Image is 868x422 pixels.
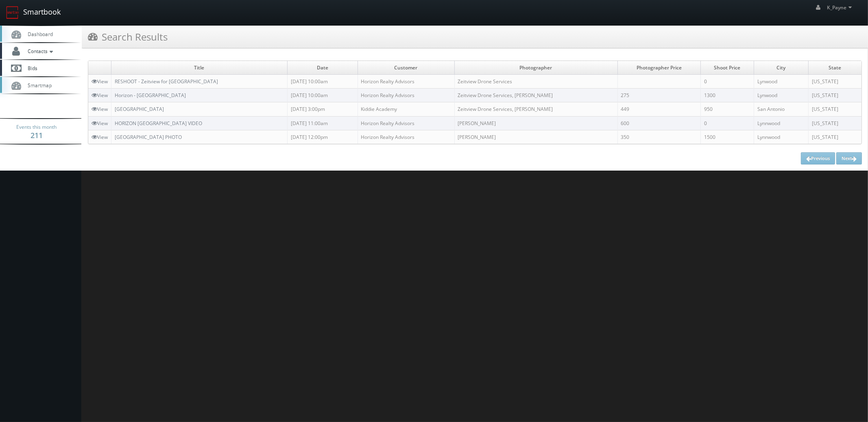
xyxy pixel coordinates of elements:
td: 1300 [701,89,754,102]
span: K_Payne [827,4,854,11]
td: Lynwood [754,75,809,89]
td: [US_STATE] [809,75,861,89]
td: Horizon Realty Advisors [358,89,454,102]
td: [DATE] 3:00pm [287,102,358,116]
td: [DATE] 12:00pm [287,130,358,144]
td: [DATE] 11:00am [287,116,358,130]
td: Kiddie Academy [358,102,454,116]
a: Horizon - [GEOGRAPHIC_DATA] [115,92,186,99]
td: 350 [617,130,701,144]
td: [PERSON_NAME] [454,130,617,144]
td: Horizon Realty Advisors [358,130,454,144]
a: RESHOOT - Zeitview for [GEOGRAPHIC_DATA] [115,78,218,85]
td: [US_STATE] [809,89,861,102]
td: Lynwood [754,89,809,102]
td: 449 [617,102,701,116]
td: [DATE] 10:00am [287,89,358,102]
td: 600 [617,116,701,130]
td: Photographer [454,61,617,75]
span: Smartmap [24,82,52,89]
img: smartbook-logo.png [6,6,19,19]
td: Lynnwood [754,130,809,144]
td: San Antonio [754,102,809,116]
td: Zeitview Drone Services [454,75,617,89]
td: Customer [358,61,454,75]
td: Photographer Price [617,61,701,75]
a: View [92,120,108,127]
a: View [92,106,108,113]
td: [US_STATE] [809,102,861,116]
a: View [92,78,108,85]
td: 275 [617,89,701,102]
td: 0 [701,116,754,130]
td: State [809,61,861,75]
td: City [754,61,809,75]
td: Zeitview Drone Services, [PERSON_NAME] [454,102,617,116]
td: Date [287,61,358,75]
td: 1500 [701,130,754,144]
td: [US_STATE] [809,116,861,130]
span: Events this month [17,123,57,131]
strong: 211 [31,130,43,140]
td: [PERSON_NAME] [454,116,617,130]
td: Title [111,61,288,75]
a: View [92,92,108,99]
span: Dashboard [24,30,53,37]
span: Bids [24,65,37,71]
a: [GEOGRAPHIC_DATA] [115,106,164,113]
td: Lynnwood [754,116,809,130]
td: Shoot Price [701,61,754,75]
td: 0 [701,75,754,89]
span: Contacts [24,48,55,54]
a: [GEOGRAPHIC_DATA] PHOTO [115,134,182,141]
td: 950 [701,102,754,116]
td: [US_STATE] [809,130,861,144]
td: Horizon Realty Advisors [358,75,454,89]
a: View [92,134,108,141]
td: Horizon Realty Advisors [358,116,454,130]
td: Zeitview Drone Services, [PERSON_NAME] [454,89,617,102]
td: [DATE] 10:00am [287,75,358,89]
h3: Search Results [88,30,168,44]
a: HORIZON [GEOGRAPHIC_DATA] VIDEO [115,120,202,127]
